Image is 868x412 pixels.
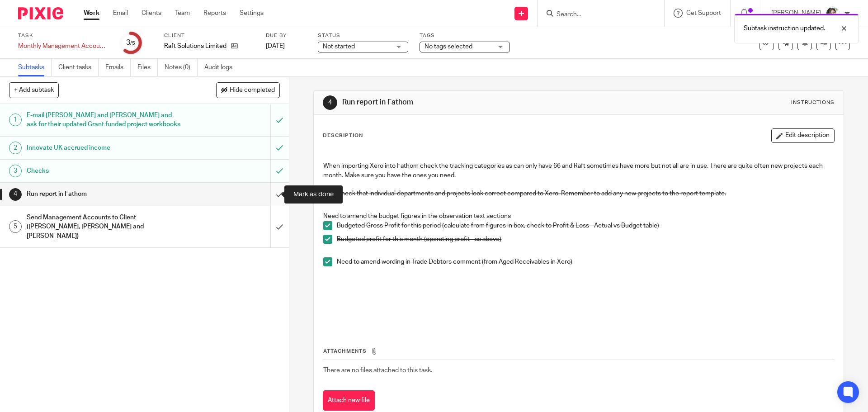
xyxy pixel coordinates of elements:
[164,32,255,39] label: Client
[240,9,264,18] a: Settings
[323,95,337,110] div: 4
[323,390,375,411] button: Attach new file
[9,114,22,126] div: 1
[105,59,131,76] a: Emails
[323,132,363,139] p: Description
[137,59,158,76] a: Files
[113,9,128,18] a: Email
[216,82,280,98] button: Hide completed
[342,98,598,107] h1: Run report in Fathom
[204,59,239,76] a: Audit logs
[9,142,22,154] div: 2
[27,187,183,201] h1: Run report in Fathom
[337,235,834,244] p: Budgeted profit for this month (operating profit - as above)
[323,212,834,221] p: Need to amend the budget figures in the observation text sections
[744,24,825,33] p: Subtask instruction updated.
[18,32,108,39] label: Task
[27,211,183,243] h1: Send Management Accounts to Client ([PERSON_NAME], [PERSON_NAME] and [PERSON_NAME])
[826,6,840,21] img: barbara-raine-.jpg
[230,87,275,94] span: Hide completed
[27,164,183,178] h1: Checks
[165,59,198,76] a: Notes (0)
[18,59,52,76] a: Subtasks
[266,43,285,49] span: [DATE]
[175,9,190,18] a: Team
[323,349,367,354] span: Attachments
[791,99,835,106] div: Instructions
[337,189,834,198] p: Check that individual departments and projects look correct compared to Xero. Remember to add any...
[27,141,183,155] h1: Innovate UK accrued income
[318,32,408,39] label: Status
[142,9,161,18] a: Clients
[84,9,99,18] a: Work
[771,128,835,143] button: Edit description
[126,38,135,48] div: 3
[420,32,510,39] label: Tags
[9,188,22,201] div: 4
[9,82,59,98] button: + Add subtask
[18,42,108,51] div: Monthly Management Accounts - Raft Solutions Ltd
[164,42,226,51] p: Raft Solutions Limited
[323,161,834,180] p: When importing Xero into Fathom check the tracking categories as can only have 66 and Raft someti...
[9,165,22,177] div: 3
[18,7,63,19] img: Pixie
[425,43,472,50] span: No tags selected
[9,220,22,233] div: 5
[266,32,307,39] label: Due by
[27,109,183,132] h1: E-mail [PERSON_NAME] and [PERSON_NAME] and ask for their updated Grant funded project workbooks
[58,59,99,76] a: Client tasks
[203,9,226,18] a: Reports
[130,41,135,46] small: /5
[323,367,432,374] span: There are no files attached to this task.
[323,43,355,50] span: Not started
[337,257,834,266] p: Need to amend wording in Trade Debtors comment (from Aged Receivables in Xero)
[337,221,834,230] p: Budgeted Gross Profit for this period (calculate from figures in box, check to Profit & Loss - Ac...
